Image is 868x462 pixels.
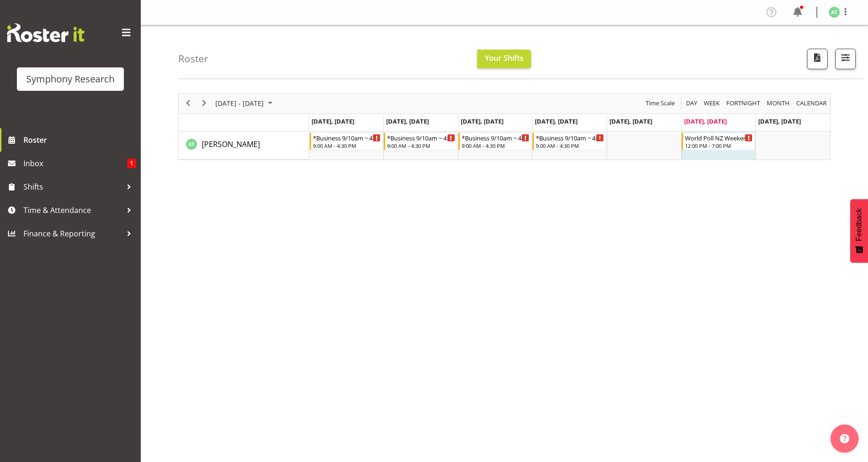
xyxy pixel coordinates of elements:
img: Rosterit website logo [7,23,84,42]
td: Angela Tunnicliffe resource [179,132,309,160]
a: [PERSON_NAME] [202,139,260,150]
span: Month [766,97,791,109]
button: Time Scale [644,97,677,109]
span: [PERSON_NAME] [202,139,260,149]
button: Previous [182,97,195,109]
button: Month [795,97,829,109]
span: Roster [23,133,136,147]
img: angela-tunnicliffe1838.jpg [829,7,840,18]
span: calendar [795,97,828,109]
div: Angela Tunnicliffe"s event - *Business 9/10am ~ 4:30pm Begin From Tuesday, September 16, 2025 at ... [384,132,457,150]
span: Time Scale [645,97,676,109]
div: September 15 - 21, 2025 [212,94,278,113]
button: Timeline Month [765,97,792,109]
span: [DATE], [DATE] [609,117,652,125]
span: [DATE], [DATE] [758,117,801,125]
div: Angela Tunnicliffe"s event - *Business 9/10am ~ 4:30pm Begin From Monday, September 15, 2025 at 9... [310,132,383,150]
span: Finance & Reporting [23,227,122,241]
div: 12:00 PM - 7:00 PM [685,142,753,149]
img: help-xxl-2.png [840,434,849,443]
div: 9:00 AM - 4:30 PM [313,142,381,149]
span: Time & Attendance [23,203,122,217]
button: September 2025 [214,97,277,109]
span: Shifts [23,180,122,194]
h4: Roster [178,53,208,64]
div: Timeline Week of September 20, 2025 [178,93,830,160]
button: Next [198,97,211,109]
button: Timeline Day [685,97,699,109]
span: Fortnight [725,97,761,109]
button: Fortnight [725,97,762,109]
div: previous period [180,94,196,113]
span: Week [703,97,721,109]
button: Feedback - Show survey [850,199,868,263]
span: Inbox [23,156,127,170]
span: Day [685,97,698,109]
div: Angela Tunnicliffe"s event - *Business 9/10am ~ 4:30pm Begin From Thursday, September 18, 2025 at... [533,132,606,150]
button: Download a PDF of the roster according to the set date range. [807,49,828,69]
span: [DATE], [DATE] [535,117,578,125]
table: Timeline Week of September 20, 2025 [309,132,830,160]
div: *Business 9/10am ~ 4:30pm [536,133,604,142]
button: Filter Shifts [835,49,856,69]
div: Angela Tunnicliffe"s event - World Poll NZ Weekends Begin From Saturday, September 20, 2025 at 12... [682,132,755,150]
span: Feedback [855,208,863,241]
span: [DATE], [DATE] [386,117,429,125]
span: [DATE], [DATE] [312,117,354,125]
div: *Business 9/10am ~ 4:30pm [387,133,455,142]
div: World Poll NZ Weekends [685,133,753,142]
button: Timeline Week [702,97,722,109]
span: [DATE], [DATE] [684,117,727,125]
button: Your Shifts [477,50,531,68]
div: 9:00 AM - 4:30 PM [536,142,604,149]
span: 1 [127,159,136,168]
div: 9:00 AM - 4:30 PM [387,142,455,149]
div: Symphony Research [26,72,114,86]
div: *Business 9/10am ~ 4:30pm [462,133,530,142]
span: [DATE] - [DATE] [214,97,265,109]
span: Your Shifts [485,53,524,63]
div: 9:00 AM - 4:30 PM [462,142,530,149]
div: next period [196,94,212,113]
div: Angela Tunnicliffe"s event - *Business 9/10am ~ 4:30pm Begin From Wednesday, September 17, 2025 a... [458,132,532,150]
div: *Business 9/10am ~ 4:30pm [313,133,381,142]
span: [DATE], [DATE] [461,117,503,125]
